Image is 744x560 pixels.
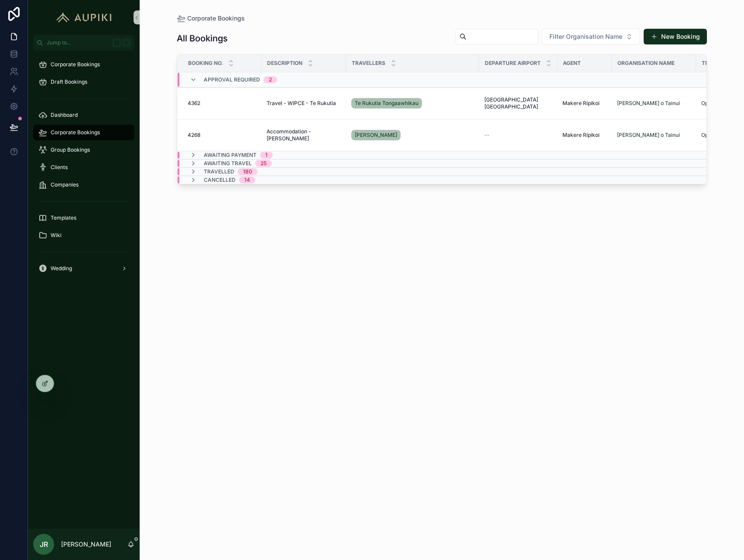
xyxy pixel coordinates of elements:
a: [GEOGRAPHIC_DATA] [GEOGRAPHIC_DATA] [484,96,552,110]
a: Wedding [33,261,134,276]
div: 180 [243,168,252,175]
a: Dashboard [33,107,134,123]
div: 1 [265,152,267,159]
a: [PERSON_NAME] [351,128,474,142]
a: Clients [33,160,134,175]
span: Te Rukutia Tongaawhikau [355,100,418,107]
a: 4268 [188,132,256,139]
a: Te Rukutia Tongaawhikau [351,96,474,110]
span: Jump to... [47,39,109,46]
div: 2 [269,76,272,83]
span: Awaiting Travel [204,160,252,167]
button: Select Button [542,28,640,45]
a: Corporate Bookings [33,125,134,140]
h1: All Bookings [177,32,228,44]
a: Makere Ripikoi [562,100,607,107]
div: scrollable content [28,51,140,288]
span: Awaiting Payment [204,152,257,159]
span: Corporate Bookings [51,61,100,68]
a: 4362 [188,100,256,107]
span: Cancelled [204,176,236,183]
a: Wiki [33,227,134,243]
span: Companies [51,181,79,188]
span: JR [40,539,48,550]
a: Te Rukutia Tongaawhikau [351,98,422,109]
span: 4268 [188,132,200,139]
span: Dashboard [51,112,78,119]
button: New Booking [644,29,707,44]
span: Booking No. [188,60,223,67]
button: Jump to...K [33,35,134,51]
a: Templates [33,210,134,226]
span: Agent [563,60,581,67]
span: Makere Ripikoi [562,132,600,139]
span: Corporate Bookings [187,14,245,23]
a: Open [701,100,714,106]
span: Departure Airport [485,60,541,67]
span: Travelled [204,168,234,175]
span: Organisation Name [617,60,675,67]
a: Travel - WIPCE - Te Rukutia [267,100,341,107]
span: Group Bookings [51,146,90,153]
div: 14 [244,176,250,183]
span: Wedding [51,265,72,272]
span: Travellers [352,60,385,67]
p: [PERSON_NAME] [61,540,111,549]
span: Clients [51,164,68,171]
span: [PERSON_NAME] [355,132,397,139]
a: [PERSON_NAME] o Tainui [617,100,680,107]
span: Makere Ripikoi [562,100,600,107]
a: [PERSON_NAME] o Tainui [617,100,691,107]
span: Wiki [51,232,62,239]
div: 25 [261,160,267,167]
a: Corporate Bookings [177,14,245,23]
span: Tramada Link [702,60,742,67]
a: [PERSON_NAME] o Tainui [617,132,691,139]
span: Approval Required [204,76,260,83]
a: Draft Bookings [33,74,134,90]
a: Group Bookings [33,142,134,158]
a: Companies [33,177,134,193]
img: App logo [52,10,116,24]
a: Corporate Bookings [33,57,134,72]
span: Travel - WIPCE - Te Rukutia [267,100,336,107]
span: Draft Bookings [51,78,87,85]
a: Accommodation - [PERSON_NAME] [267,128,341,142]
a: [PERSON_NAME] o Tainui [617,132,680,139]
span: 4362 [188,100,200,107]
a: [PERSON_NAME] [351,130,401,140]
span: Templates [51,214,76,221]
span: Filter Organisation Name [549,32,622,41]
span: Corporate Bookings [51,129,100,136]
a: Makere Ripikoi [562,132,607,139]
span: -- [484,132,490,139]
span: Description [267,60,302,67]
a: -- [484,132,552,139]
span: K [123,39,130,46]
a: Open [701,132,714,138]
